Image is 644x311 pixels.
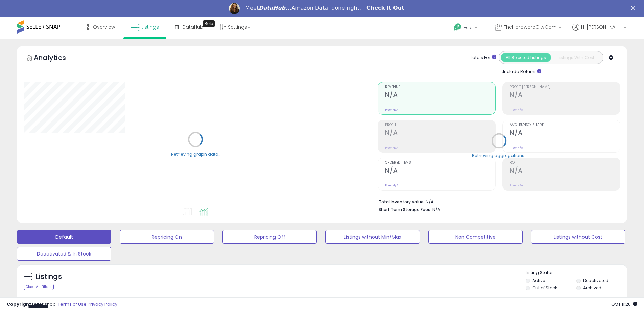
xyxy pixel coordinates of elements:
[141,24,159,30] span: Listings
[428,230,523,244] button: Non Competitive
[531,230,625,244] button: Listings without Cost
[7,301,117,308] div: seller snap | |
[7,301,31,307] strong: Copyright
[79,17,120,37] a: Overview
[182,24,204,30] span: DataHub
[214,17,256,37] a: Settings
[532,277,545,283] label: Active
[453,23,462,31] i: Get Help
[24,284,54,290] div: Clear All Filters
[366,5,404,12] a: Check It Out
[36,272,62,282] h5: Listings
[34,53,79,64] h5: Analytics
[259,5,291,11] i: DataHub...
[583,277,609,283] label: Deactivated
[470,54,496,61] div: Totals For
[93,24,115,30] span: Overview
[581,24,622,30] span: Hi [PERSON_NAME]
[463,25,473,30] span: Help
[490,17,567,39] a: TheHardwareCityCom
[526,270,627,276] p: Listing States:
[120,230,214,244] button: Repricing On
[17,230,111,244] button: Default
[222,230,317,244] button: Repricing Off
[448,18,484,39] a: Help
[504,24,557,30] span: TheHardwareCityCom
[572,24,626,39] a: Hi [PERSON_NAME]
[532,285,557,291] label: Out of Stock
[203,20,215,27] div: Tooltip anchor
[229,3,240,14] img: Profile image for Georgie
[325,230,420,244] button: Listings without Min/Max
[583,285,601,291] label: Archived
[17,247,111,261] button: Deactivated & In Stock
[245,5,361,12] div: Meet Amazon Data, done right.
[501,53,551,62] button: All Selected Listings
[551,53,601,62] button: Listings With Cost
[126,17,164,37] a: Listings
[472,152,526,158] div: Retrieving aggregations..
[494,67,549,75] div: Include Returns
[631,6,638,10] div: Close
[170,17,209,37] a: DataHub
[611,301,637,307] span: 2025-10-10 11:26 GMT
[171,151,220,157] div: Retrieving graph data..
